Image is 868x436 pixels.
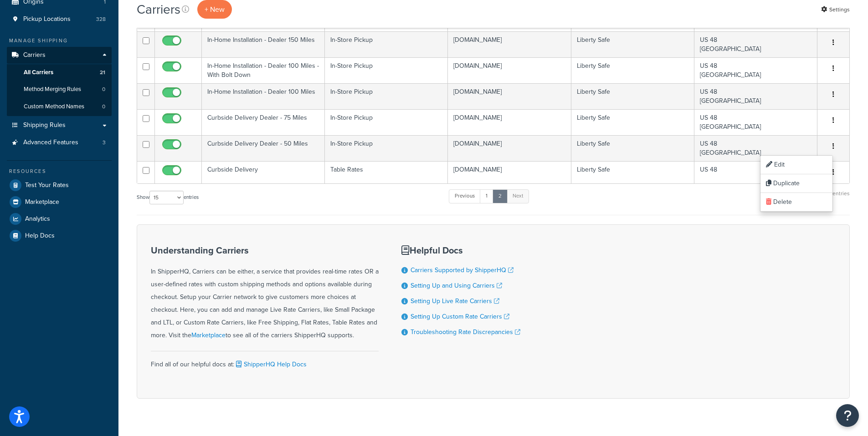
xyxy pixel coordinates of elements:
[25,232,55,240] span: Help Docs
[411,281,502,290] a: Setting Up and Using Carriers
[25,215,50,223] span: Analytics
[24,69,53,76] span: All Carriers
[202,57,325,83] td: In-Home Installation - Dealer 100 Miles - With Bolt Down
[202,109,325,135] td: Curbside Delivery Dealer - 75 Miles
[7,167,112,175] div: Resources
[571,109,694,135] td: Liberty Safe
[7,228,112,244] a: Help Docs
[25,182,69,189] span: Test Your Rates
[760,174,832,193] a: Duplicate
[103,139,106,147] span: 3
[23,51,46,59] span: Carriers
[325,83,448,109] td: In-Store Pickup
[202,31,325,57] td: In-Home Installation - Dealer 150 Miles
[7,134,112,151] li: Advanced Features
[24,103,84,111] span: Custom Method Names
[694,83,817,109] td: US 48 [GEOGRAPHIC_DATA]
[411,265,514,275] a: Carriers Supported by ShipperHQ
[821,3,850,16] a: Settings
[7,47,112,64] a: Carriers
[7,177,112,193] a: Test Your Rates
[7,81,112,98] a: Method Merging Rules 0
[571,83,694,109] td: Liberty Safe
[571,135,694,161] td: Liberty Safe
[7,134,112,151] a: Advanced Features 3
[449,189,481,203] a: Previous
[448,135,571,161] td: [DOMAIN_NAME]
[7,211,112,227] a: Analytics
[151,245,379,255] h3: Understanding Carriers
[571,31,694,57] td: Liberty Safe
[571,161,694,183] td: Liberty Safe
[325,57,448,83] td: In-Store Pickup
[325,161,448,183] td: Table Rates
[760,193,832,212] a: Delete
[448,31,571,57] td: [DOMAIN_NAME]
[507,189,529,203] a: Next
[137,191,199,204] label: Show entries
[694,57,817,83] td: US 48 [GEOGRAPHIC_DATA]
[7,11,112,28] li: Pickup Locations
[151,245,379,342] div: In ShipperHQ, Carriers can be either, a service that provides real-time rates OR a user-defined r...
[448,57,571,83] td: [DOMAIN_NAME]
[7,81,112,98] li: Method Merging Rules
[102,103,105,111] span: 0
[325,31,448,57] td: In-Store Pickup
[137,0,180,18] h1: Carriers
[480,189,493,203] a: 1
[25,198,59,206] span: Marketplace
[202,135,325,161] td: Curbside Delivery Dealer - 50 Miles
[7,98,112,115] a: Custom Method Names 0
[694,109,817,135] td: US 48 [GEOGRAPHIC_DATA]
[411,312,509,321] a: Setting Up Custom Rate Carriers
[7,11,112,28] a: Pickup Locations 328
[234,360,307,369] a: ShipperHQ Help Docs
[191,330,226,340] a: Marketplace
[694,161,817,183] td: US 48
[571,57,694,83] td: Liberty Safe
[7,98,112,115] li: Custom Method Names
[7,47,112,116] li: Carriers
[149,191,184,204] select: Showentries
[24,86,81,93] span: Method Merging Rules
[7,37,112,45] div: Manage Shipping
[325,109,448,135] td: In-Store Pickup
[694,135,817,161] td: US 48 [GEOGRAPHIC_DATA]
[100,69,105,76] span: 21
[96,15,106,23] span: 328
[760,156,832,174] a: Edit
[694,31,817,57] td: US 48 [GEOGRAPHIC_DATA]
[493,189,508,203] a: 2
[448,161,571,183] td: [DOMAIN_NAME]
[401,245,520,255] h3: Helpful Docs
[23,15,71,23] span: Pickup Locations
[23,139,78,147] span: Advanced Features
[448,109,571,135] td: [DOMAIN_NAME]
[7,64,112,81] li: All Carriers
[151,351,379,371] div: Find all of our helpful docs at:
[7,194,112,210] a: Marketplace
[325,135,448,161] td: In-Store Pickup
[448,83,571,109] td: [DOMAIN_NAME]
[411,327,520,337] a: Troubleshooting Rate Discrepancies
[7,64,112,81] a: All Carriers 21
[23,122,66,129] span: Shipping Rules
[202,161,325,183] td: Curbside Delivery
[7,117,112,134] a: Shipping Rules
[411,296,499,306] a: Setting Up Live Rate Carriers
[102,86,105,93] span: 0
[836,404,859,427] button: Open Resource Center
[202,83,325,109] td: In-Home Installation - Dealer 100 Miles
